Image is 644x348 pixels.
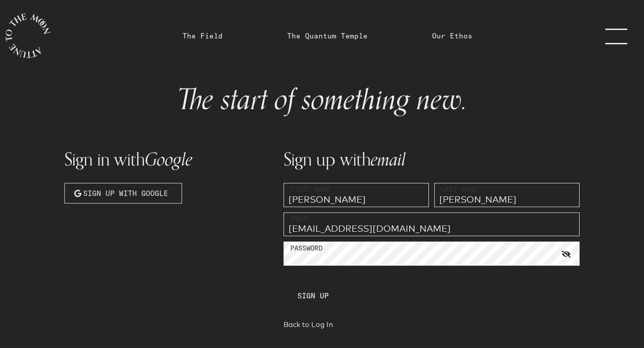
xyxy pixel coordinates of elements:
[290,185,330,195] label: First Name
[182,30,223,41] a: The Field
[83,188,168,199] span: Sign up with Google
[64,150,273,169] h1: Sign in with
[145,145,192,174] span: Google
[284,150,580,169] h1: Sign up with
[434,183,580,207] input: YOUR LAST NAME
[371,145,406,174] span: email
[297,290,329,301] span: Sign up
[284,285,343,306] button: Sign up
[290,214,310,224] label: Email
[284,212,580,237] input: YOUR EMAIL
[284,320,580,333] a: Back to Log In
[64,183,182,204] button: Sign up with Google
[441,185,477,195] label: Last Name
[290,243,322,254] label: Password
[284,183,429,207] input: YOUR FIRST NAME
[287,30,368,41] a: The Quantum Temple
[72,86,572,115] h1: The start of something new.
[432,30,472,41] a: Our Ethos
